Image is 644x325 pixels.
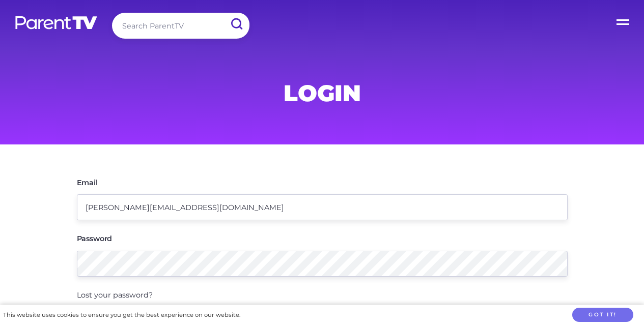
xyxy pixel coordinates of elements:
img: parenttv-logo-white.4c85aaf.svg [14,15,98,30]
button: Got it! [572,308,633,322]
div: This website uses cookies to ensure you get the best experience on our website. [3,310,240,320]
label: Email [77,179,98,186]
label: Password [77,235,113,242]
input: Search ParentTV [112,13,249,39]
a: Lost your password? [77,290,153,300]
input: Submit [223,13,249,36]
h1: Login [77,83,568,103]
